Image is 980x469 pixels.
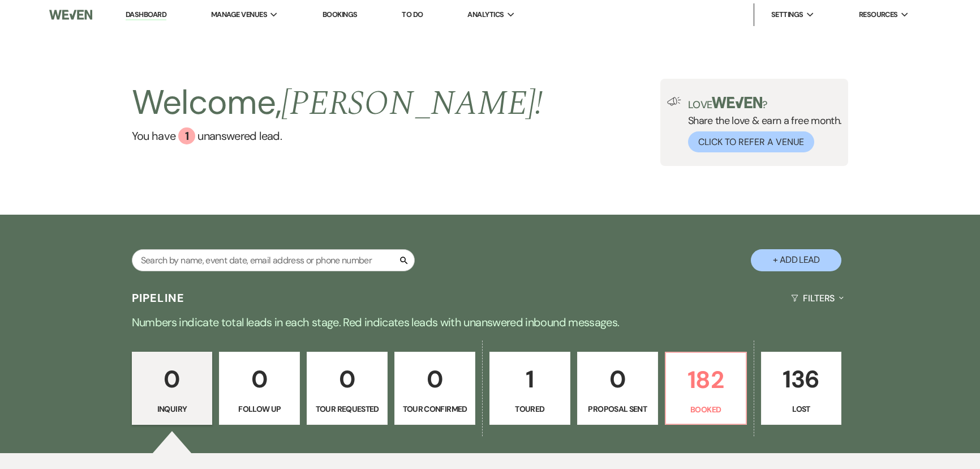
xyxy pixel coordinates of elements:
[178,127,195,144] div: 1
[673,403,739,416] p: Booked
[323,10,358,19] a: Bookings
[665,352,747,425] a: 182Booked
[467,9,504,20] span: Analytics
[211,9,267,20] span: Manage Venues
[307,352,388,425] a: 0Tour Requested
[859,9,898,20] span: Resources
[688,97,842,110] p: Love ?
[226,360,293,398] p: 0
[219,352,300,425] a: 0Follow Up
[771,9,803,20] span: Settings
[132,127,543,144] a: You have 1 unanswered lead.
[281,78,543,130] span: [PERSON_NAME] !
[688,131,814,152] button: Click to Refer a Venue
[497,403,563,415] p: Toured
[584,403,651,415] p: Proposal Sent
[132,249,415,271] input: Search by name, event date, email address or phone number
[673,361,739,399] p: 182
[761,352,842,425] a: 136Lost
[402,10,423,19] a: To Do
[226,403,293,415] p: Follow Up
[489,352,570,425] a: 1Toured
[139,360,205,398] p: 0
[584,360,651,398] p: 0
[139,403,205,415] p: Inquiry
[394,352,475,425] a: 0Tour Confirmed
[132,79,543,127] h2: Welcome,
[126,10,166,20] a: Dashboard
[712,97,762,108] img: weven-logo-green.svg
[681,97,842,152] div: Share the love & earn a free month.
[49,3,92,27] img: Weven Logo
[314,360,380,398] p: 0
[132,290,185,306] h3: Pipeline
[667,97,681,106] img: loud-speaker-illustration.svg
[497,360,563,398] p: 1
[577,352,658,425] a: 0Proposal Sent
[83,313,897,331] p: Numbers indicate total leads in each stage. Red indicates leads with unanswered inbound messages.
[751,249,841,271] button: + Add Lead
[402,403,468,415] p: Tour Confirmed
[314,403,380,415] p: Tour Requested
[402,360,468,398] p: 0
[768,360,835,398] p: 136
[786,283,848,313] button: Filters
[132,352,213,425] a: 0Inquiry
[768,403,835,415] p: Lost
